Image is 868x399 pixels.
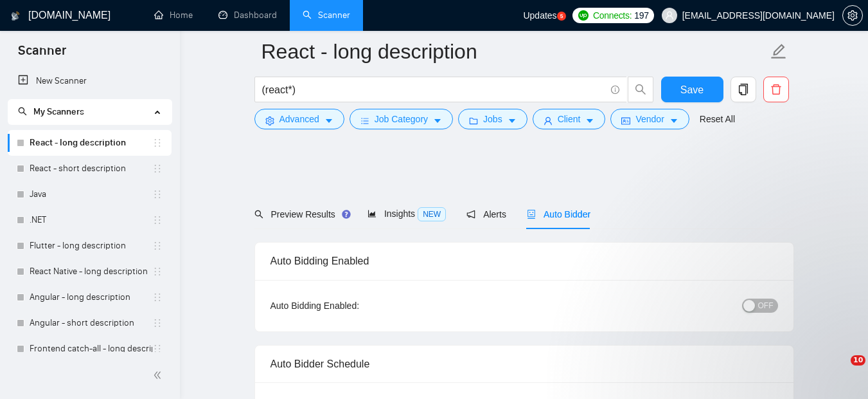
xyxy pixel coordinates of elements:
[593,8,632,23] span: Connects:
[8,336,172,362] li: Frontend catch-all - long description
[585,116,594,125] span: caret-down
[527,209,590,219] span: Auto Bidder
[8,181,172,207] li: Java
[8,233,172,259] li: Flutter - long description
[254,210,263,219] span: search
[466,209,506,219] span: Alerts
[523,10,556,21] span: Updates
[270,243,778,279] div: Auto Bidding Enabled
[30,284,152,310] a: Angular - long description
[341,209,352,220] div: Tooltip anchor
[270,346,778,382] div: Auto Bidder Schedule
[611,86,619,94] span: info-circle
[254,109,344,129] button: settingAdvancedcaret-down
[303,10,350,21] a: searchScanner
[634,8,648,23] span: 197
[731,77,756,102] button: copy
[270,299,439,313] div: Auto Bidding Enabled:
[11,6,20,26] img: logo
[30,207,152,233] a: .NET
[824,355,855,386] iframe: Intercom live chat
[152,292,163,302] span: holder
[30,259,152,284] a: React Native - long description
[621,116,630,125] span: idcard
[842,10,863,21] a: setting
[764,84,788,95] span: delete
[628,77,653,102] button: search
[152,344,163,354] span: holder
[218,10,277,21] a: dashboardDashboard
[368,209,446,219] span: Insights
[483,112,502,126] span: Jobs
[152,241,163,251] span: holder
[152,318,163,328] span: holder
[152,189,163,199] span: holder
[558,112,581,126] span: Client
[8,68,172,94] li: New Scanner
[152,163,163,174] span: holder
[661,77,723,102] button: Save
[842,5,863,26] button: setting
[8,207,172,233] li: .NET
[628,84,653,95] span: search
[18,107,27,116] span: search
[8,130,172,156] li: React - long description
[8,156,172,181] li: React - short description
[8,41,76,68] span: Scanner
[154,10,193,21] a: homeHome
[375,112,428,126] span: Job Category
[18,106,84,117] span: My Scanners
[18,68,161,94] a: New Scanner
[469,116,478,125] span: folder
[508,116,517,125] span: caret-down
[8,284,172,310] li: Angular - long description
[30,336,152,362] a: Frontend catch-all - long description
[30,233,152,259] a: Flutter - long description
[152,215,163,225] span: holder
[30,181,152,207] a: Java
[262,82,605,98] input: Search Freelance Jobs...
[368,209,376,218] span: area-chart
[360,116,369,125] span: bars
[700,112,735,126] a: Reset All
[544,116,553,125] span: user
[30,310,152,336] a: Angular - short description
[635,112,664,126] span: Vendor
[279,112,319,126] span: Advanced
[669,116,678,125] span: caret-down
[33,106,84,117] span: My Scanners
[731,84,756,95] span: copy
[30,130,152,156] a: React - long description
[851,355,865,366] span: 10
[533,109,606,129] button: userClientcaret-down
[152,138,163,148] span: holder
[557,12,566,21] a: 5
[418,207,446,221] span: NEW
[153,369,166,382] span: double-left
[560,14,563,19] text: 5
[261,35,768,68] input: Scanner name...
[527,210,536,219] span: robot
[763,77,789,102] button: delete
[324,116,333,125] span: caret-down
[152,266,163,277] span: holder
[770,43,787,60] span: edit
[578,10,589,21] img: upwork-logo.png
[350,109,453,129] button: barsJob Categorycaret-down
[466,210,475,219] span: notification
[8,310,172,336] li: Angular - short description
[433,116,442,125] span: caret-down
[30,156,152,181] a: React - short description
[665,11,674,20] span: user
[610,109,689,129] button: idcardVendorcaret-down
[843,10,862,21] span: setting
[265,116,274,125] span: setting
[254,209,347,219] span: Preview Results
[458,109,527,129] button: folderJobscaret-down
[680,82,704,98] span: Save
[8,259,172,284] li: React Native - long description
